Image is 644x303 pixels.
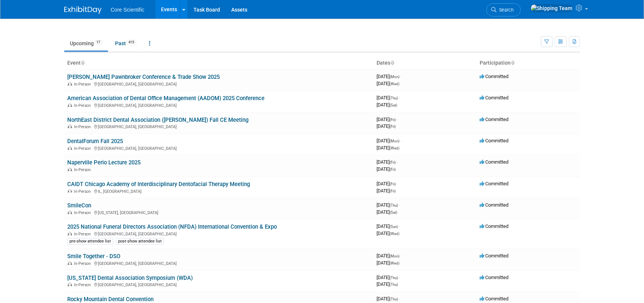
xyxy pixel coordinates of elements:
div: pre-show attendee list [67,238,113,245]
span: In-Person [74,189,93,194]
div: IL, [GEOGRAPHIC_DATA] [67,188,371,194]
span: [DATE] [377,95,400,101]
span: Committed [480,275,508,280]
span: (Mon) [390,75,399,79]
div: [GEOGRAPHIC_DATA], [GEOGRAPHIC_DATA] [67,145,371,151]
span: [DATE] [377,102,397,108]
a: Upcoming17 [64,36,108,50]
span: [DATE] [377,231,399,236]
span: In-Person [74,103,93,108]
span: (Sat) [390,210,397,214]
span: [DATE] [377,117,398,122]
a: NorthEast District Dental Association ([PERSON_NAME]) Fall CE Meeting [67,117,248,123]
span: [DATE] [377,202,400,208]
span: (Fri) [390,160,396,164]
span: - [399,223,400,229]
span: Committed [480,181,508,186]
span: - [400,138,402,143]
span: [DATE] [377,281,398,287]
span: [DATE] [377,223,400,229]
span: (Thu) [390,282,398,287]
img: In-Person Event [68,82,72,86]
img: In-Person Event [68,124,72,128]
span: In-Person [74,124,93,129]
span: - [400,74,402,79]
span: [DATE] [377,296,400,302]
span: In-Person [74,167,93,172]
span: (Fri) [390,124,396,129]
span: [DATE] [377,74,402,79]
span: In-Person [74,210,93,215]
span: - [399,296,400,302]
span: Search [496,7,514,13]
img: In-Person Event [68,189,72,193]
span: [DATE] [377,145,399,151]
img: In-Person Event [68,210,72,214]
span: [DATE] [377,159,398,165]
div: post-show attendee list [116,238,164,245]
span: [DATE] [377,188,396,194]
span: Committed [480,138,508,143]
a: Sort by Participation Type [511,60,514,66]
span: Committed [480,223,508,229]
img: In-Person Event [68,282,72,286]
span: Committed [480,159,508,165]
span: (Fri) [390,182,396,186]
span: - [399,202,400,208]
a: American Association of Dental Office Management (AADOM) 2025 Conference [67,95,264,102]
img: ExhibitDay [64,6,102,14]
span: (Thu) [390,96,398,100]
span: - [397,181,398,186]
div: [GEOGRAPHIC_DATA], [GEOGRAPHIC_DATA] [67,231,371,236]
span: In-Person [74,261,93,266]
span: Committed [480,95,508,101]
a: [PERSON_NAME] Pawnbroker Conference & Trade Show 2025 [67,74,220,80]
a: Past415 [109,36,142,50]
span: - [399,95,400,101]
a: CAIDT Chicago Academy of Interdisciplinary Dentofacial Therapy Meeting [67,181,250,188]
a: Naperville Perio Lecture 2025 [67,159,140,166]
span: (Thu) [390,297,398,301]
div: [US_STATE], [GEOGRAPHIC_DATA] [67,209,371,215]
span: Committed [480,202,508,208]
img: In-Person Event [68,261,72,265]
span: 415 [126,40,136,45]
span: [DATE] [377,253,402,259]
span: [DATE] [377,181,398,186]
span: (Fri) [390,189,396,193]
span: In-Person [74,282,93,287]
a: 2025 National Funeral Directors Association (NFDA) International Convention & Expo [67,223,277,230]
a: [US_STATE] Dental Association Symposium (WDA) [67,275,193,281]
span: (Wed) [390,146,399,150]
span: (Wed) [390,232,399,236]
a: Smile Together - DSO [67,253,120,260]
span: Core Scientific [111,7,144,13]
span: (Fri) [390,118,396,122]
div: [GEOGRAPHIC_DATA], [GEOGRAPHIC_DATA] [67,281,371,287]
a: Search [486,3,521,16]
span: (Wed) [390,82,399,86]
th: Event [64,57,374,69]
span: [DATE] [377,123,396,129]
span: (Sat) [390,103,397,107]
img: In-Person Event [68,146,72,150]
span: [DATE] [377,275,400,280]
span: Committed [480,117,508,122]
span: Committed [480,296,508,302]
span: In-Person [74,232,93,236]
img: Shipping Team [530,4,573,12]
span: - [397,159,398,165]
div: [GEOGRAPHIC_DATA], [GEOGRAPHIC_DATA] [67,102,371,108]
span: (Mon) [390,254,399,258]
div: [GEOGRAPHIC_DATA], [GEOGRAPHIC_DATA] [67,123,371,129]
span: - [400,253,402,259]
img: In-Person Event [68,232,72,235]
a: Sort by Event Name [81,60,84,66]
span: - [397,117,398,122]
a: Sort by Start Date [390,60,394,66]
span: In-Person [74,146,93,151]
span: (Fri) [390,167,396,171]
a: Rocky Mountain Dental Convention [67,296,154,303]
span: In-Person [74,82,93,87]
span: - [399,275,400,280]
